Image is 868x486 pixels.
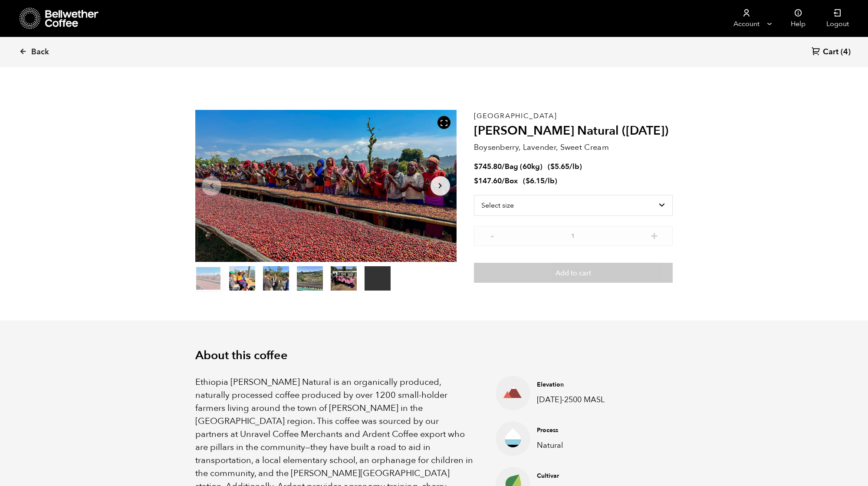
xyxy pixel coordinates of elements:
[537,394,634,406] p: [DATE]-2500 MASL
[505,162,542,172] span: Bag (60kg)
[474,176,478,186] span: $
[526,176,530,186] span: $
[474,162,478,172] span: $
[474,263,673,283] button: Add to cart
[841,47,851,57] span: (4)
[649,231,660,239] button: +
[474,176,502,186] bdi: 147.60
[537,380,634,389] h4: Elevation
[823,47,838,57] span: Cart
[195,349,673,363] h2: About this coffee
[505,176,518,186] span: Box
[550,162,555,172] span: $
[523,176,557,186] span: ( )
[31,47,49,57] span: Back
[550,162,569,172] bdi: 5.65
[474,124,673,139] h2: [PERSON_NAME] Natural ([DATE])
[537,426,634,435] h4: Process
[474,142,673,153] p: Boysenberry, Lavender, Sweet Cream
[526,176,545,186] bdi: 6.15
[569,162,579,172] span: /lb
[537,440,634,451] p: Natural
[474,162,502,172] bdi: 745.80
[502,176,505,186] span: /
[365,266,391,291] video: Your browser does not support the video tag.
[502,162,505,172] span: /
[812,46,851,58] a: Cart (4)
[487,231,498,239] button: -
[545,176,555,186] span: /lb
[537,472,634,480] h4: Cultivar
[548,162,582,172] span: ( )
